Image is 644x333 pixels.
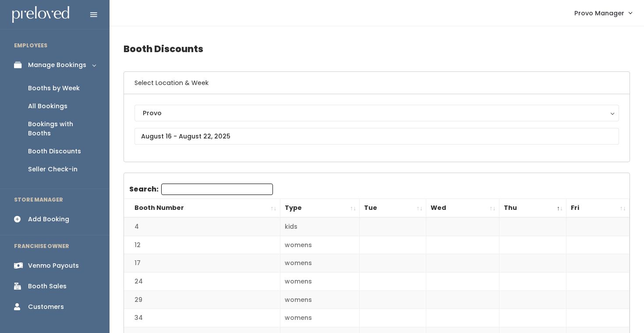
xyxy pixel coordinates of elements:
td: 4 [124,217,280,236]
td: 29 [124,290,280,309]
td: womens [280,290,360,309]
th: Tue: activate to sort column ascending [360,199,426,218]
div: Manage Bookings [28,60,86,70]
div: Booth Sales [28,282,67,291]
div: Booths by Week [28,84,80,93]
td: 17 [124,254,280,273]
td: 12 [124,236,280,254]
div: Customers [28,302,64,312]
span: Provo Manager [574,8,624,18]
a: Provo Manager [566,4,640,22]
div: Add Booking [28,215,69,224]
input: Search: [161,184,273,195]
td: kids [280,217,360,236]
td: 24 [124,273,280,291]
img: preloved logo [12,6,69,23]
div: Bookings with Booths [28,120,96,138]
td: womens [280,309,360,327]
td: 34 [124,309,280,327]
td: womens [280,273,360,291]
button: Provo [134,105,619,121]
th: Type: activate to sort column ascending [280,199,360,218]
input: August 16 - August 22, 2025 [134,128,619,145]
h6: Select Location & Week [124,72,630,94]
h4: Booth Discounts [124,37,630,61]
div: All Bookings [28,102,67,111]
div: Provo [143,108,611,118]
td: womens [280,254,360,273]
div: Venmo Payouts [28,261,79,270]
td: womens [280,236,360,254]
th: Fri: activate to sort column ascending [566,199,630,218]
div: Seller Check-in [28,165,78,174]
th: Thu: activate to sort column descending [499,199,566,218]
th: Booth Number: activate to sort column ascending [124,199,280,218]
div: Booth Discounts [28,147,81,156]
label: Search: [129,184,273,195]
th: Wed: activate to sort column ascending [426,199,499,218]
